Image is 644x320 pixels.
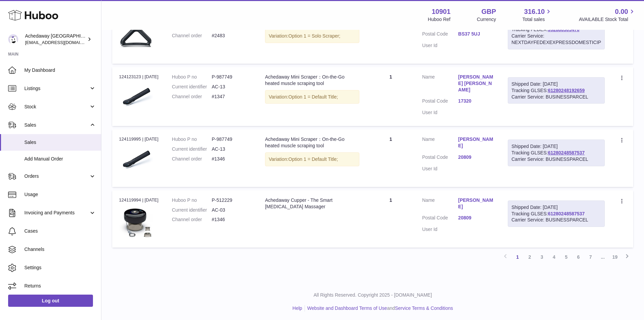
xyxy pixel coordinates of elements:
div: Tracking GLSES: [508,77,605,104]
dt: Postal Code [422,98,458,106]
span: Returns [24,283,96,289]
td: 1 [366,190,415,248]
dt: Current identifier [172,146,212,152]
a: [PERSON_NAME] [458,197,494,210]
span: Option 1 = Default Title; [288,156,338,162]
div: 124119995 | [DATE] [119,136,159,142]
a: 0.00 AVAILABLE Stock Total [579,7,636,23]
a: 19 [609,251,621,263]
a: 4 [548,251,560,263]
span: Channels [24,246,96,253]
a: 2 [524,251,536,263]
a: Help [292,305,302,311]
span: Invoicing and Payments [24,210,89,216]
dd: #1347 [212,93,252,100]
a: 5 [560,251,572,263]
a: 3 [536,251,548,263]
span: Total sales [522,16,552,23]
div: Currency [477,16,496,23]
dd: P-987749 [212,74,252,80]
div: 124123123 | [DATE] [119,74,159,80]
dt: User Id [422,109,458,116]
span: My Dashboard [24,67,96,73]
a: [PERSON_NAME] [PERSON_NAME] [458,74,494,93]
a: 7 [585,251,597,263]
div: Achedaway Mini Scraper：On-the-Go heated muscle scraping tool [265,136,359,149]
dt: Huboo P no [172,197,212,204]
span: Add Manual Order [24,156,96,162]
a: 1 [511,251,524,263]
img: musclescraper_750x_c42b3404-e4d5-48e3-b3b1-8be745232369.png [119,82,153,116]
a: Website and Dashboard Terms of Use [307,305,387,311]
dt: Huboo P no [172,74,212,80]
div: Achedaway Mini Scraper：On-the-Go heated muscle scraping tool [265,74,359,87]
dt: User Id [422,42,458,49]
div: Huboo Ref [428,16,451,23]
td: 1 [366,67,415,126]
a: 61280248587537 [548,150,585,155]
div: 124119994 | [DATE] [119,197,159,203]
span: Option 1 = Solo Scraper; [288,33,340,39]
div: Tracking GLSES: [508,140,605,166]
a: Service Terms & Conditions [395,305,453,311]
a: 6 [572,251,585,263]
img: 109011664373479.jpg [119,205,153,239]
div: Achedaway [GEOGRAPHIC_DATA] [25,33,86,46]
span: Orders [24,173,89,179]
dt: Name [422,74,458,95]
div: Variation: [265,90,359,104]
a: 17320 [458,98,494,104]
a: 20809 [458,154,494,161]
a: Log out [8,295,93,307]
dt: Huboo P no [172,136,212,143]
strong: GBP [481,7,496,16]
span: Usage [24,191,96,198]
span: Stock [24,104,89,110]
dt: Name [422,197,458,212]
dd: #1346 [212,156,252,162]
div: Carrier Service: NEXTDAYFEDEXEXPRESSDOMESTICIP [511,33,601,46]
a: BS37 5UJ [458,31,494,37]
dd: AC-03 [212,207,252,213]
dt: Current identifier [172,84,212,90]
dt: Postal Code [422,31,458,39]
span: Sales [24,139,96,146]
img: musclescraper_750x_c42b3404-e4d5-48e3-b3b1-8be745232369.png [119,145,153,178]
dd: #1346 [212,216,252,223]
div: Tracking FEDEX: [508,16,605,49]
dt: Channel order [172,33,212,39]
span: Cases [24,228,96,234]
dt: Name [422,136,458,151]
dt: Postal Code [422,154,458,162]
div: Variation: [265,152,359,166]
dt: Channel order [172,156,212,162]
div: Shipped Date: [DATE] [511,204,601,211]
dt: User Id [422,166,458,172]
strong: 10901 [432,7,451,16]
div: Variation: [265,29,359,43]
span: Listings [24,85,89,92]
a: 61280248587537 [548,211,585,216]
span: ... [597,251,609,263]
div: Carrier Service: BUSINESSPARCEL [511,217,601,223]
dt: User Id [422,226,458,233]
td: 1 [366,6,415,63]
dt: Current identifier [172,207,212,213]
p: All Rights Reserved. Copyright 2025 - [DOMAIN_NAME] [107,292,639,298]
div: Achedaway Cupper - The Smart [MEDICAL_DATA] Massager [265,197,359,210]
span: AVAILABLE Stock Total [579,16,636,23]
span: 316.10 [524,7,545,16]
dt: Channel order [172,216,212,223]
dt: Channel order [172,93,212,100]
dd: P-512229 [212,197,252,204]
span: Sales [24,122,89,128]
div: Carrier Service: BUSINESSPARCEL [511,156,601,163]
a: 20809 [458,215,494,221]
a: 316.10 Total sales [522,7,552,23]
span: [EMAIL_ADDRESS][DOMAIN_NAME] [25,40,99,45]
dd: AC-13 [212,146,252,152]
div: Tracking GLSES: [508,200,605,227]
div: Carrier Service: BUSINESSPARCEL [511,94,601,100]
dd: #2483 [212,33,252,39]
span: 0.00 [615,7,628,16]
